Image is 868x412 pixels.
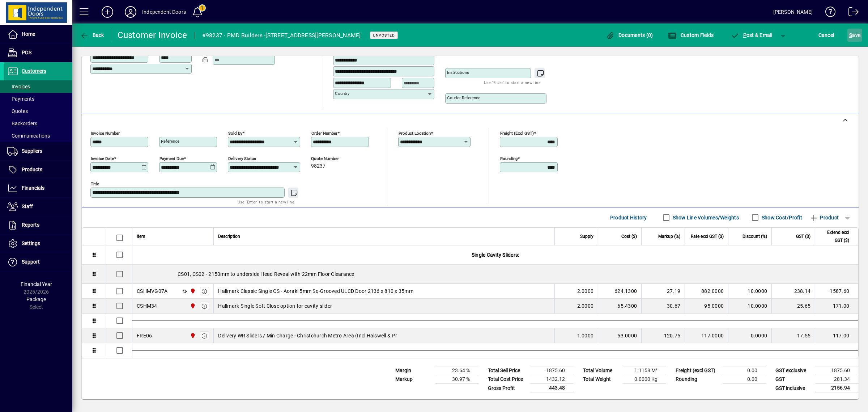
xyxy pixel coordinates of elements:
span: Christchurch [188,332,196,340]
a: POS [4,44,72,62]
td: 1875.60 [530,366,574,375]
a: Support [4,253,72,271]
a: Reports [4,216,72,234]
a: Payments [4,93,72,105]
button: Cancel [817,29,836,42]
span: 1.0000 [577,332,594,339]
td: 0.00 [723,375,766,384]
span: Quotes [7,108,28,114]
button: Back [78,29,106,42]
td: GST inclusive [772,384,815,393]
td: Rounding [672,375,723,384]
span: Hallmark Single Soft Close option for cavity slider [218,302,332,310]
button: Product History [607,211,650,224]
span: Staff [22,203,33,209]
div: 117.0000 [689,332,724,339]
button: Documents (0) [604,29,655,42]
td: 65.4300 [598,299,641,314]
a: Products [4,161,72,179]
span: Unposted [373,33,395,38]
td: Markup [392,375,435,384]
td: 171.00 [815,299,858,314]
span: Financials [22,185,44,191]
td: 1.1158 M³ [623,366,666,375]
span: Back [80,32,104,38]
td: 1875.60 [815,366,859,375]
a: Logout [843,1,859,25]
div: CS01, CS02 - 2150mm to underside Head Reveal with 22mm Floor Clearance [132,265,858,283]
mat-label: Reference [161,139,179,144]
div: FRE06 [137,332,152,339]
mat-label: Order number [311,131,337,136]
div: Customer Invoice [118,29,187,41]
div: CSHMVG07A [137,287,167,295]
a: Invoices [4,80,72,93]
mat-label: Delivery status [228,156,256,161]
span: 98237 [311,163,325,169]
td: 25.65 [771,299,815,314]
td: 0.00 [723,366,766,375]
div: CSHM34 [137,302,157,310]
span: Support [22,259,40,265]
span: Package [26,297,46,302]
span: 2.0000 [577,302,594,310]
a: Home [4,25,72,43]
span: Delivery WR Sliders / Min Charge - Christchurch Metro Area (Incl Halswell & Pr [218,332,397,339]
mat-label: Invoice number [91,131,120,136]
span: Cost ($) [621,232,637,240]
span: ost & Email [731,32,773,38]
span: Suppliers [22,148,42,154]
td: 120.75 [641,328,685,343]
mat-label: Sold by [228,131,242,136]
td: Total Volume [579,366,623,375]
span: Home [22,31,35,37]
span: Product [809,212,839,223]
span: 2.0000 [577,287,594,295]
span: S [849,32,852,38]
span: Christchurch [188,287,196,295]
mat-label: Freight (excl GST) [500,131,534,136]
mat-hint: Use 'Enter' to start a new line [238,198,294,206]
td: 624.1300 [598,284,641,299]
div: 95.0000 [689,302,724,310]
a: Communications [4,130,72,142]
div: Independent Doors [142,6,186,18]
td: 443.48 [530,384,574,393]
span: Reports [22,222,39,228]
a: Quotes [4,105,72,117]
td: 0.0000 Kg [623,375,666,384]
span: Description [218,232,240,240]
button: Custom Fields [666,29,715,42]
mat-label: Country [335,91,349,96]
span: Products [22,167,42,172]
td: GST [772,375,815,384]
span: Supply [580,232,593,240]
span: Christchurch [188,302,196,310]
span: Markup (%) [658,232,680,240]
mat-label: Product location [399,131,431,136]
button: Product [806,211,842,224]
mat-label: Courier Reference [447,95,480,100]
span: Custom Fields [668,32,714,38]
a: Suppliers [4,142,72,160]
td: 281.34 [815,375,859,384]
app-page-header-button: Back [72,29,112,42]
mat-label: Rounding [500,156,518,161]
td: Freight (excl GST) [672,366,723,375]
div: Single Cavity Sliders: [132,245,858,264]
div: #98237 - PMD Builders -[STREET_ADDRESS][PERSON_NAME] [202,30,361,41]
span: Documents (0) [606,32,653,38]
mat-hint: Use 'Enter' to start a new line [484,78,541,87]
td: Total Sell Price [484,366,530,375]
mat-label: Title [91,181,99,186]
td: 30.67 [641,299,685,314]
td: Total Cost Price [484,375,530,384]
td: 0.0000 [728,328,771,343]
td: 1432.12 [530,375,574,384]
span: Item [137,232,145,240]
span: Hallmark Classic Single CS - Aoraki 5mm Sq-Grooved ULCD Door 2136 x 810 x 35mm [218,287,413,295]
td: Gross Profit [484,384,530,393]
button: Profile [119,5,142,18]
span: Quote number [311,156,354,161]
span: Cancel [818,29,834,41]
